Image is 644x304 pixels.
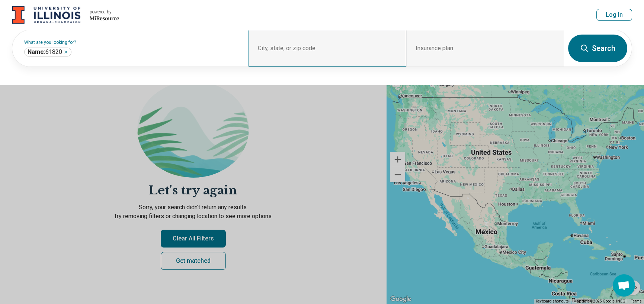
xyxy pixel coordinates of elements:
div: Open chat [613,274,635,297]
span: 61820 [28,48,62,56]
a: University of Illinois at Urbana-Champaignpowered by [12,6,119,24]
button: 61820 [64,50,68,54]
span: Name: [28,48,45,55]
img: University of Illinois at Urbana-Champaign [12,6,80,24]
div: powered by [90,9,119,15]
button: Search [568,35,627,62]
label: What are you looking for? [24,40,240,45]
button: Log In [596,9,632,21]
div: 61820 [24,48,71,56]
